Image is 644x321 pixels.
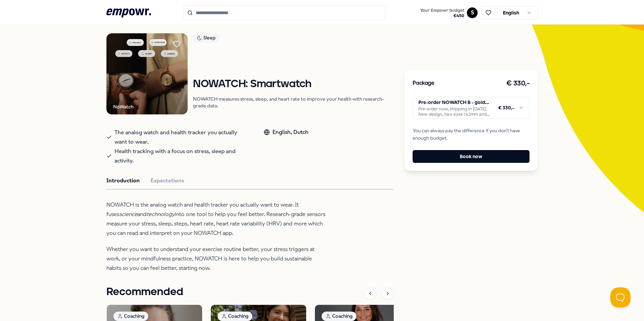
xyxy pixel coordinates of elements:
[106,33,188,114] img: Product Image
[113,103,133,110] div: NoWatch
[413,127,529,142] span: You can always pay the difference if you don't have enough budget.
[106,200,325,238] p: NOWATCH is the analog watch and health tracker you actually want to wear. It fuses and into one t...
[218,312,252,321] div: Coaching
[264,128,309,137] div: English, Dutch
[106,245,325,273] p: Whether you want to understand your exercise routine better, your stress triggers at work, or you...
[119,211,137,217] em: science
[114,312,148,321] div: Coaching
[413,150,529,163] button: Book now
[413,79,434,88] h3: Package
[417,6,467,20] a: Your Empowr budget€450
[147,211,175,217] em: technology
[420,8,464,13] span: Your Empowr budget
[322,312,356,321] div: Coaching
[610,287,631,308] iframe: Help Scout Beacon - Open
[193,33,394,45] a: Sleep
[193,33,219,43] div: Sleep
[106,176,140,185] button: Introduction
[115,147,250,166] span: Health tracking with a focus on stress, sleep and activity.
[106,284,183,300] h1: Recommended
[193,78,394,90] h1: NOWATCH: Smartwatch
[420,13,464,19] span: € 450
[467,7,478,18] button: S
[183,5,385,20] input: Search for products, categories or subcategories
[506,78,530,89] h3: € 330,-
[419,6,465,20] button: Your Empowr budget€450
[193,96,394,109] p: NOWATCH measures stress, sleep, and heart rate to improve your health with research-grade data.
[115,128,250,147] span: The analog watch and health tracker you actually want to wear.
[151,176,184,185] button: Expectations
